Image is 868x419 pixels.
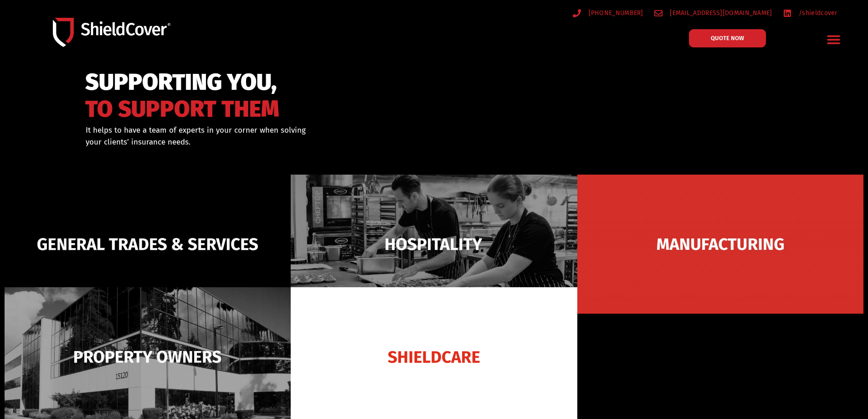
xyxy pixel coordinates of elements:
a: [EMAIL_ADDRESS][DOMAIN_NAME] [654,7,772,19]
span: [PHONE_NUMBER] [586,7,643,19]
span: QUOTE NOW [711,35,744,41]
span: /shieldcover [796,7,837,19]
div: Menu Toggle [823,29,845,50]
a: QUOTE NOW [689,29,766,47]
div: It helps to have a team of experts in your corner when solving [86,124,481,148]
p: your clients’ insurance needs. [86,136,481,148]
span: [EMAIL_ADDRESS][DOMAIN_NAME] [668,7,772,19]
a: [PHONE_NUMBER] [573,7,643,19]
span: SUPPORTING YOU, [85,73,279,92]
a: /shieldcover [783,7,837,19]
img: Shield-Cover-Underwriting-Australia-logo-full [53,18,170,47]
